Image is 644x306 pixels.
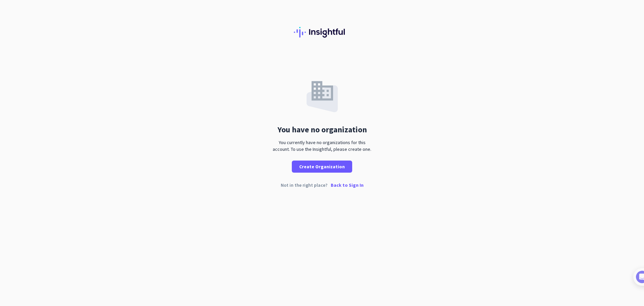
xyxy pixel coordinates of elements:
div: You have no organization [277,126,367,134]
div: You currently have no organizations for this account. To use the Insightful, please create one. [270,139,374,152]
img: Insightful [294,27,350,38]
p: Back to Sign In [331,183,364,187]
span: Create Organization [299,163,345,170]
button: Create Organization [292,161,352,173]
